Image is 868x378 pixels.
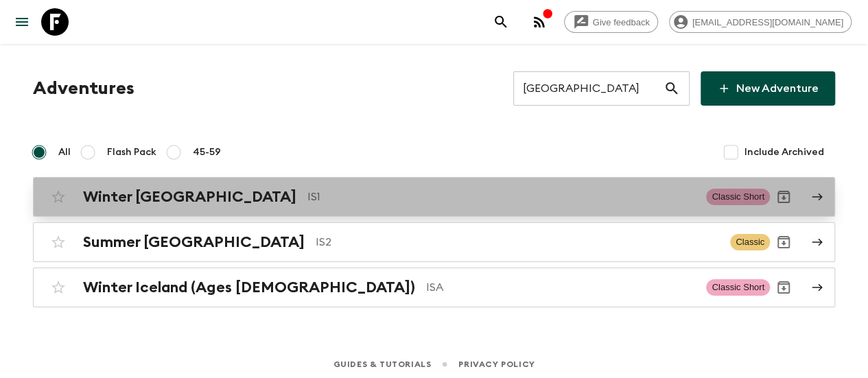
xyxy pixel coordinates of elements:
h2: Winter [GEOGRAPHIC_DATA] [83,188,296,206]
button: Archive [770,274,797,301]
a: New Adventure [701,71,835,106]
a: Privacy Policy [458,357,535,372]
h2: Summer [GEOGRAPHIC_DATA] [83,233,305,251]
span: Include Archived [744,145,824,159]
button: Archive [770,228,797,256]
span: Give feedback [585,17,657,27]
input: e.g. AR1, Argentina [513,69,664,108]
span: Flash Pack [107,145,156,159]
span: [EMAIL_ADDRESS][DOMAIN_NAME] [685,17,851,27]
div: [EMAIL_ADDRESS][DOMAIN_NAME] [669,11,852,33]
button: Archive [770,183,797,211]
a: Winter Iceland (Ages [DEMOGRAPHIC_DATA])ISAClassic ShortArchive [33,268,835,307]
p: ISA [426,279,695,296]
span: 45-59 [193,145,221,159]
a: Guides & Tutorials [333,357,431,372]
p: IS2 [316,234,719,250]
a: Summer [GEOGRAPHIC_DATA]IS2ClassicArchive [33,222,835,262]
a: Give feedback [564,11,658,33]
h1: Adventures [33,75,134,102]
span: Classic Short [706,279,770,296]
button: menu [8,8,36,36]
button: search adventures [487,8,515,36]
h2: Winter Iceland (Ages [DEMOGRAPHIC_DATA]) [83,279,415,296]
p: IS1 [307,189,695,205]
span: Classic Short [706,189,770,205]
span: Classic [730,234,770,250]
span: All [58,145,71,159]
a: Winter [GEOGRAPHIC_DATA]IS1Classic ShortArchive [33,177,835,217]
